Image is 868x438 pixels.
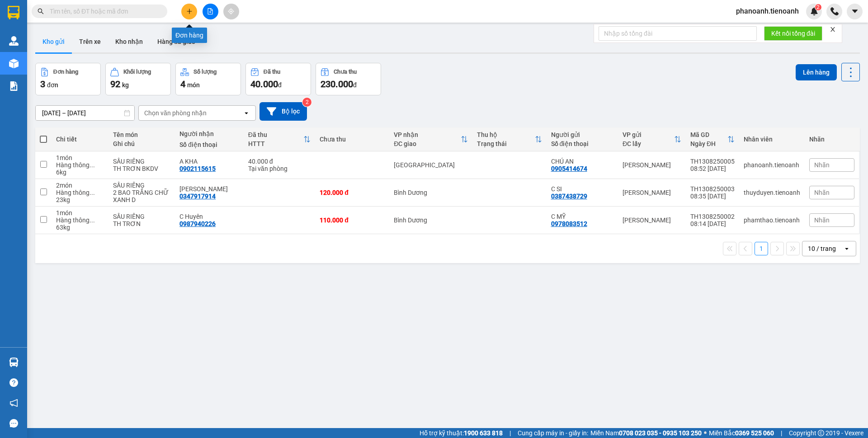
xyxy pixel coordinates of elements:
[172,28,207,43] div: Đơn hàng
[814,161,830,169] span: Nhãn
[744,217,800,224] div: phamthao.tienoanh
[796,64,837,80] button: Lên hàng
[690,140,727,147] div: Ngày ĐH
[53,69,78,75] div: Đơn hàng
[744,189,800,196] div: thuyduyen.tienoanh
[105,63,171,95] button: Khối lượng92kg
[843,245,850,252] svg: open
[113,182,170,189] div: SẦU RIÊNG
[56,182,104,189] div: 2 món
[830,7,839,15] img: phone-icon
[90,189,95,196] span: ...
[690,131,727,138] div: Mã GD
[464,429,503,437] strong: 1900 633 818
[551,185,613,193] div: C SI
[816,4,820,10] span: 2
[9,378,18,387] span: question-circle
[809,136,854,143] div: Nhãn
[248,131,303,138] div: Đã thu
[113,213,170,220] div: SẦU RIÊNG
[320,136,385,143] div: Chưa thu
[179,213,239,220] div: C Huyên
[735,429,774,437] strong: 0369 525 060
[180,79,185,89] span: 4
[38,8,44,14] span: search
[509,428,511,438] span: |
[599,26,757,41] input: Nhập số tổng đài
[244,127,315,151] th: Toggle SortBy
[686,127,739,151] th: Toggle SortBy
[122,81,129,89] span: kg
[590,428,702,438] span: Miền Nam
[551,193,587,200] div: 0387438729
[618,127,686,151] th: Toggle SortBy
[690,193,735,200] div: 08:35 [DATE]
[690,213,735,220] div: TH1308250002
[264,69,280,75] div: Đã thu
[47,81,58,89] span: đơn
[320,217,385,224] div: 110.000 đ
[623,140,674,147] div: ĐC lấy
[248,140,303,147] div: HTTT
[56,189,104,196] div: Hàng thông thường
[389,127,472,151] th: Toggle SortBy
[193,69,217,75] div: Số lượng
[623,189,681,196] div: [PERSON_NAME]
[56,196,104,203] div: 23 kg
[90,217,95,224] span: ...
[704,431,707,435] span: ⚪️
[764,26,822,41] button: Kết nối tổng đài
[56,169,104,176] div: 6 kg
[110,79,120,89] span: 92
[90,161,95,169] span: ...
[179,165,216,172] div: 0902115615
[179,130,239,137] div: Người nhận
[623,217,681,224] div: [PERSON_NAME]
[394,140,460,147] div: ĐC giao
[518,428,588,438] span: Cung cấp máy in - giấy in:
[187,81,200,89] span: món
[814,217,830,224] span: Nhãn
[248,165,311,172] div: Tại văn phòng
[551,131,613,138] div: Người gửi
[394,217,467,224] div: Bình Dương
[830,26,836,33] span: close
[144,108,207,118] div: Chọn văn phòng nhận
[179,193,216,200] div: 0347917914
[113,140,170,147] div: Ghi chú
[9,81,19,91] img: solution-icon
[203,4,218,19] button: file-add
[818,430,824,436] span: copyright
[179,185,239,193] div: NGỌC HÂN
[186,8,193,14] span: plus
[394,131,460,138] div: VP nhận
[9,399,18,407] span: notification
[781,428,782,438] span: |
[9,358,19,367] img: warehouse-icon
[248,158,311,165] div: 40.000 đ
[472,127,547,151] th: Toggle SortBy
[353,81,357,89] span: đ
[690,158,735,165] div: TH1308250005
[623,131,674,138] div: VP gửi
[851,7,859,15] span: caret-down
[56,136,104,143] div: Chi tiết
[113,220,170,227] div: TH TRƠN
[551,213,613,220] div: C MỸ
[35,63,101,95] button: Đơn hàng3đơn
[35,31,72,52] button: Kho gửi
[9,419,18,428] span: message
[207,8,213,14] span: file-add
[179,141,239,148] div: Số điện thoại
[179,158,239,165] div: A KHA
[551,220,587,227] div: 0978083512
[808,244,836,253] div: 10 / trang
[56,224,104,231] div: 63 kg
[175,63,241,95] button: Số lượng4món
[56,161,104,169] div: Hàng thông thường
[223,4,239,19] button: aim
[9,59,19,68] img: warehouse-icon
[690,185,735,193] div: TH1308250003
[477,131,535,138] div: Thu hộ
[690,165,735,172] div: 08:52 [DATE]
